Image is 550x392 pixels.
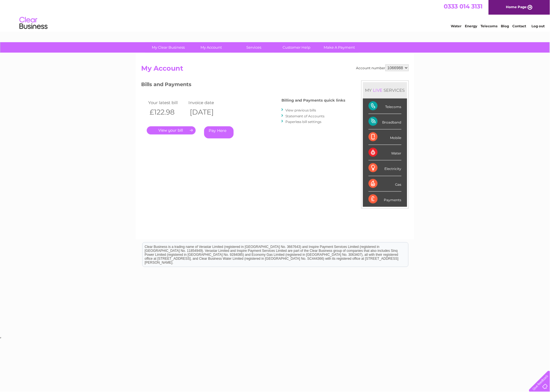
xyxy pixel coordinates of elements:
div: LIVE [372,88,384,93]
a: Log out [531,24,545,28]
a: 0333 014 3131 [444,3,483,10]
div: Account number [356,64,409,71]
a: My Account [188,42,235,53]
td: Your latest bill [147,99,187,106]
div: Mobile [369,129,402,145]
a: Services [231,42,277,53]
div: Water [369,145,402,160]
a: . [147,126,196,135]
div: Clear Business is a trading name of Verastar Limited (registered in [GEOGRAPHIC_DATA] No. 3667643... [143,3,408,27]
a: Make A Payment [316,42,363,53]
a: Customer Help [274,42,320,53]
a: Blog [501,24,509,28]
th: £122.98 [147,106,187,118]
a: Water [451,24,462,28]
a: Energy [465,24,477,28]
div: Gas [369,176,402,192]
a: Contact [513,24,526,28]
a: Statement of Accounts [285,114,325,118]
a: Telecoms [481,24,498,28]
div: Payments [369,192,402,207]
div: MY SERVICES [363,82,407,98]
h4: Billing and Payments quick links [281,98,346,102]
div: Electricity [369,160,402,176]
h2: My Account [141,64,409,75]
a: Paperless bill settings [285,120,322,124]
th: [DATE] [187,106,228,118]
a: My Clear Business [145,42,192,53]
td: Invoice date [187,99,228,106]
h3: Bills and Payments [141,80,346,90]
a: Pay Here [204,126,234,138]
a: View previous bills [285,108,316,112]
div: Broadband [369,114,402,129]
div: Telecoms [369,98,402,114]
img: logo.png [19,15,48,32]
